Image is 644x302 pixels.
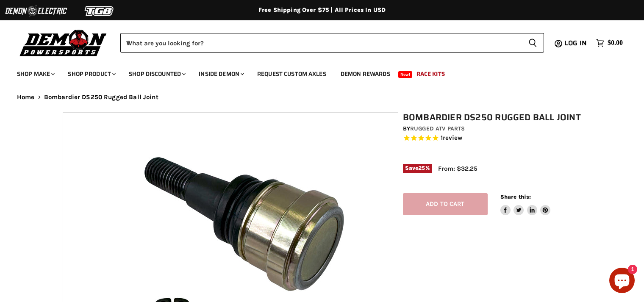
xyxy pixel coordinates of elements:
[522,33,544,53] button: Search
[11,62,621,83] ul: Main menu
[17,28,110,58] img: Demon Powersports
[403,124,586,133] div: by
[418,165,425,171] span: 25
[11,65,60,83] a: Shop Make
[17,94,35,101] a: Home
[410,65,451,83] a: Race Kits
[403,112,586,123] h1: Bombardier DS250 Rugged Ball Joint
[61,65,121,83] a: Shop Product
[120,33,522,53] input: When autocomplete results are available use up and down arrows to review and enter to select
[120,33,544,53] form: Product
[608,39,623,47] span: $0.00
[410,125,465,132] a: Rugged ATV Parts
[398,71,413,78] span: New!
[4,3,68,19] img: Demon Electric Logo 2
[192,65,249,83] a: Inside Demon
[251,65,333,83] a: Request Custom Axles
[441,134,463,141] span: 1 reviews
[500,194,531,200] span: Share this:
[438,165,477,172] span: From: $32.25
[443,134,463,141] span: review
[561,39,592,47] a: Log in
[44,94,158,101] span: Bombardier DS250 Rugged Ball Joint
[607,268,637,295] inbox-online-store-chat: Shopify online store chat
[403,164,432,173] span: Save %
[122,65,191,83] a: Shop Discounted
[403,134,586,143] span: Rated 5.0 out of 5 stars 1 reviews
[564,38,587,48] span: Log in
[334,65,397,83] a: Demon Rewards
[68,3,131,19] img: TGB Logo 2
[592,37,627,49] a: $0.00
[500,193,551,216] aside: Share this:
